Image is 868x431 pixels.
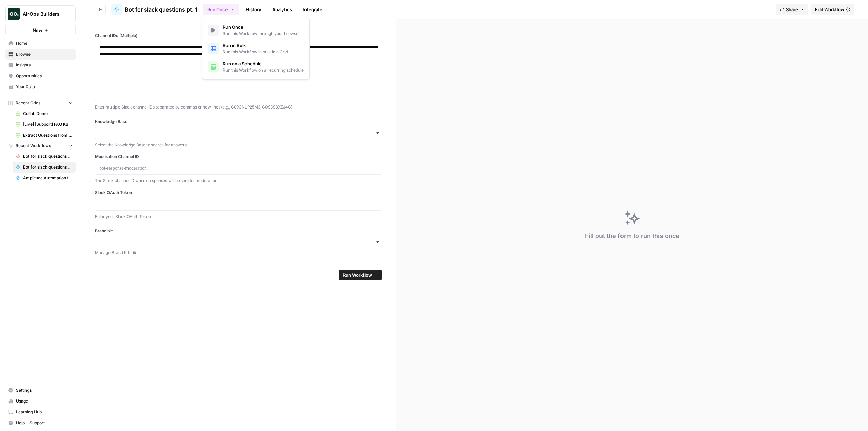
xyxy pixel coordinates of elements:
a: Amplitude Automation (Export ver.) [13,173,76,183]
span: Recent Grids [16,100,40,106]
span: Home [16,40,73,46]
label: Brand Kit [95,228,382,234]
p: Enter your Slack OAuth Token [95,213,382,220]
span: Run Once [223,24,300,31]
span: [Live] [Support] FAQ KB [23,121,73,128]
span: Browse [16,51,73,57]
span: Recent Workflows [16,143,51,149]
div: Run Once [202,18,310,79]
a: Run OnceRun this Workflow through your browser [205,21,307,39]
span: Bot for slack questions pt. 1 [125,5,197,14]
a: Collab Demo [13,108,76,119]
label: Channel IDs (Multiple) [95,33,382,39]
a: History [242,4,265,15]
span: Run Workflow [343,272,372,278]
a: Browse [5,49,76,60]
a: Usage [5,396,76,407]
span: Collab Demo [23,111,73,117]
span: Run in Bulk [223,42,288,49]
p: The Slack channel ID where responses will be sent for moderation [95,177,382,184]
span: Your Data [16,84,73,90]
span: Edit Workflow [815,6,844,13]
a: Integrate [299,4,327,15]
button: Recent Grids [5,98,76,108]
span: New [33,27,42,34]
a: Opportunities [5,71,76,81]
span: Run on a Schedule [223,60,304,67]
a: Bot for slack questions pt. 2 [13,151,76,162]
button: Recent Workflows [5,141,76,151]
span: Run this Workflow on a recurring schedule [223,67,304,73]
span: Opportunities [16,73,73,79]
span: Settings [16,387,73,393]
span: Run this Workflow through your browser [223,31,300,37]
a: [Live] [Support] FAQ KB [13,119,76,130]
a: Analytics [268,4,296,15]
button: Workspace: AirOps Builders [5,5,76,22]
button: Share [776,4,808,15]
a: Edit Workflow [811,4,854,15]
a: Settings [5,385,76,396]
a: Bot for slack questions pt. 1 [13,162,76,173]
span: Help + Support [16,420,73,426]
a: Your Data [5,81,76,92]
button: Run Workflow [339,270,382,280]
button: New [5,25,76,35]
span: Bot for slack questions pt. 1 [23,164,73,170]
span: Run this Workflow in bulk in a Grid [223,49,288,55]
span: Bot for slack questions pt. 2 [23,153,73,159]
a: Bot for slack questions pt. 1 [111,4,197,15]
span: Share [786,6,798,13]
div: Fill out the form to run this once [585,231,679,241]
a: Run on a ScheduleRun this Workflow on a recurring schedule [205,58,307,76]
button: Run in BulkRun this Workflow in bulk in a Grid [205,39,307,58]
label: Knowledge Base [95,119,382,125]
a: Learning Hub [5,407,76,417]
span: Amplitude Automation (Export ver.) [23,175,73,181]
a: Home [5,38,76,49]
span: Extract Questions from Slack > FAQ Grid [23,132,73,138]
a: Insights [5,60,76,71]
p: Enter multiple Slack channel IDs separated by commas or new lines (e.g., C09CNLP25M3, C09D9BXEJ4C) [95,104,382,111]
a: Manage Brand Kits [95,250,382,256]
button: Help + Support [5,417,76,428]
img: AirOps Builders Logo [8,8,20,20]
button: Run Once [203,4,239,15]
span: AirOps Builders [23,11,64,17]
span: Learning Hub [16,409,73,415]
p: Select the Knowledge Base to search for answers [95,142,382,149]
span: Usage [16,398,73,404]
label: Moderation Channel ID [95,154,382,160]
span: Insights [16,62,73,68]
a: Extract Questions from Slack > FAQ Grid [13,130,76,141]
label: Slack OAuth Token [95,190,382,196]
